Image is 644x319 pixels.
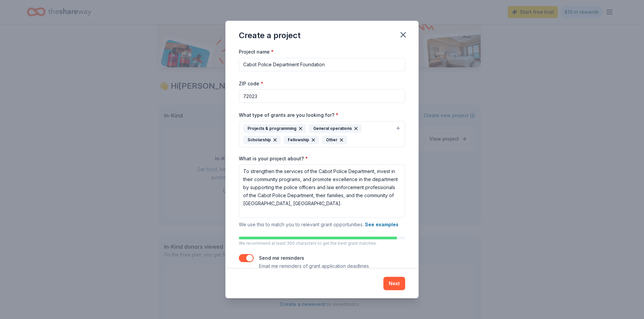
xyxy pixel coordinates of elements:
input: 12345 (U.S. only) [239,89,405,103]
div: Projects & programming [243,124,306,133]
div: General operations [309,124,362,133]
button: See examples [365,221,398,229]
label: Project name [239,49,274,55]
div: Create a project [239,30,301,41]
label: ZIP code [239,80,263,87]
label: What type of grants are you looking for? [239,112,338,118]
textarea: To strengthen the services of the Cabot Police Department, invest in their community programs, an... [239,164,405,218]
div: Fellowship [283,136,319,144]
div: Other [322,136,347,144]
label: What is your project about? [239,155,308,162]
button: Projects & programmingGeneral operationsScholarshipFellowshipOther [239,121,405,147]
label: Send me reminders [259,255,304,261]
div: Scholarship [243,136,281,144]
p: We recommend at least 300 characters to get the best grant matches. [239,241,405,246]
span: We use this to match you to relevant grant opportunities. [239,222,398,227]
input: After school program [239,58,405,71]
button: Next [383,277,405,290]
p: Email me reminders of grant application deadlines [259,262,369,270]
